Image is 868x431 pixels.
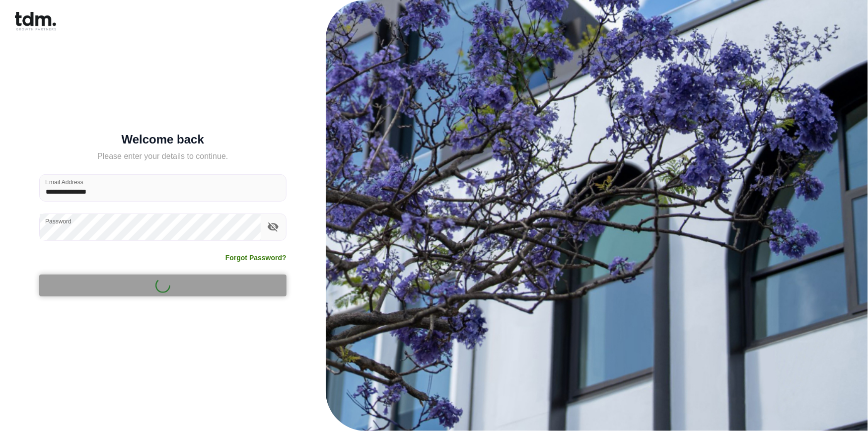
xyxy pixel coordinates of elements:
label: Email Address [45,178,83,186]
button: toggle password visibility [265,218,282,235]
h5: Please enter your details to continue. [39,150,287,162]
label: Password [45,217,72,225]
h5: Welcome back [39,135,287,144]
a: Forgot Password? [225,253,287,263]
